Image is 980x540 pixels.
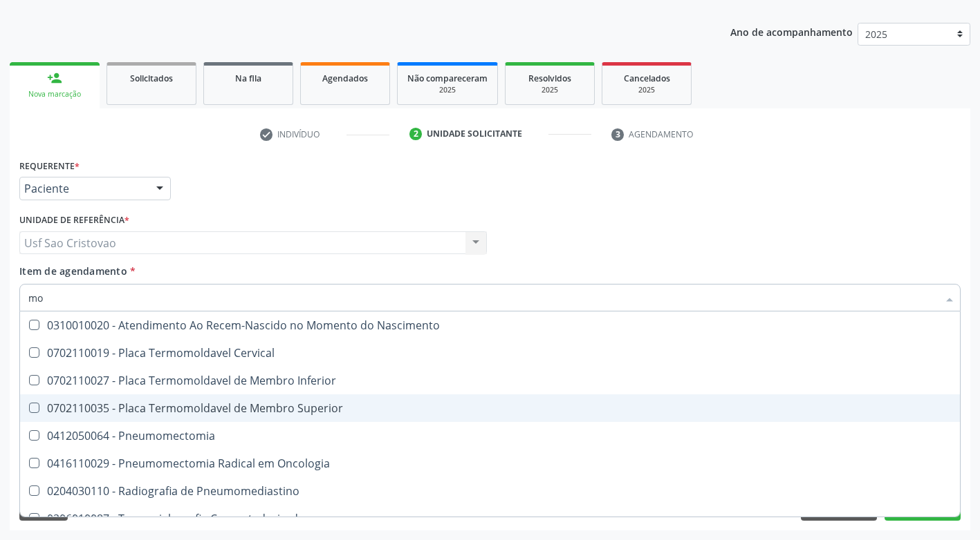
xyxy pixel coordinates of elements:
div: 2025 [612,85,681,95]
span: Na fila [235,73,261,84]
label: Requerente [19,155,80,177]
label: Unidade de referência [19,210,129,231]
div: 0206010087 - Tomomielografia Computadorizada [28,513,952,524]
input: Buscar por procedimentos [28,284,938,311]
div: 0702110019 - Placa Termomoldavel Cervical [28,347,952,358]
div: 0702110027 - Placa Termomoldavel de Membro Inferior [28,375,952,386]
span: Cancelados [624,73,670,84]
span: Paciente [24,182,142,195]
span: Não compareceram [407,73,488,84]
span: Item de agendamento [19,264,127,278]
div: Unidade solicitante [427,128,522,140]
div: person_add [47,70,62,86]
div: 0310010020 - Atendimento Ao Recem-Nascido no Momento do Nascimento [28,320,952,331]
div: 0416110029 - Pneumomectomia Radical em Oncologia [28,458,952,469]
div: 0412050064 - Pneumomectomia [28,430,952,441]
div: 2025 [515,85,584,95]
div: Nova marcação [19,89,90,99]
span: Resolvidos [528,73,571,84]
div: 0702110035 - Placa Termomoldavel de Membro Superior [28,403,952,414]
p: Ano de acompanhamento [730,23,853,40]
span: Agendados [322,73,368,84]
div: 2 [409,128,422,140]
div: 0204030110 - Radiografia de Pneumomediastino [28,485,952,496]
span: Solicitados [130,73,173,84]
div: 2025 [407,85,488,95]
